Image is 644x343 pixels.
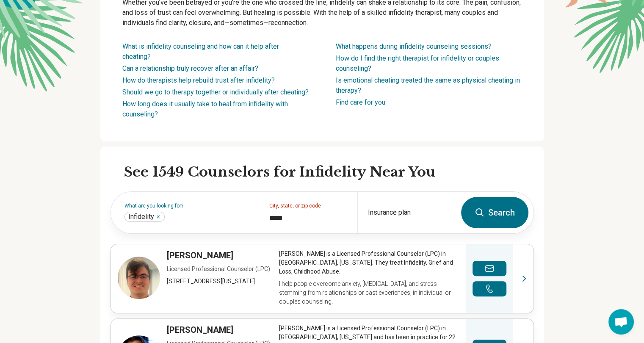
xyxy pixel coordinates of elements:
button: Infidelity [156,214,161,219]
a: Should we go to therapy together or individually after cheating? [122,88,309,96]
h2: See 1549 Counselors for Infidelity Near You [124,163,534,181]
a: What is infidelity counseling and how can it help after cheating? [122,42,279,61]
button: Make a phone call [473,281,506,296]
a: How do I find the right therapist for infidelity or couples counseling? [336,54,499,72]
button: Send a message [473,261,506,276]
label: What are you looking for? [124,203,249,208]
button: Search [461,197,528,228]
span: Infidelity [128,213,154,221]
a: Is emotional cheating treated the same as physical cheating in therapy? [336,76,520,94]
div: Infidelity [124,212,165,222]
a: How do therapists help rebuild trust after infidelity? [122,76,275,84]
a: What happens during infidelity counseling sessions? [336,42,492,50]
div: Open chat [608,309,634,335]
a: Find care for you [336,98,385,106]
a: Can a relationship truly recover after an affair? [122,64,258,72]
a: How long does it usually take to heal from infidelity with counseling? [122,100,288,118]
